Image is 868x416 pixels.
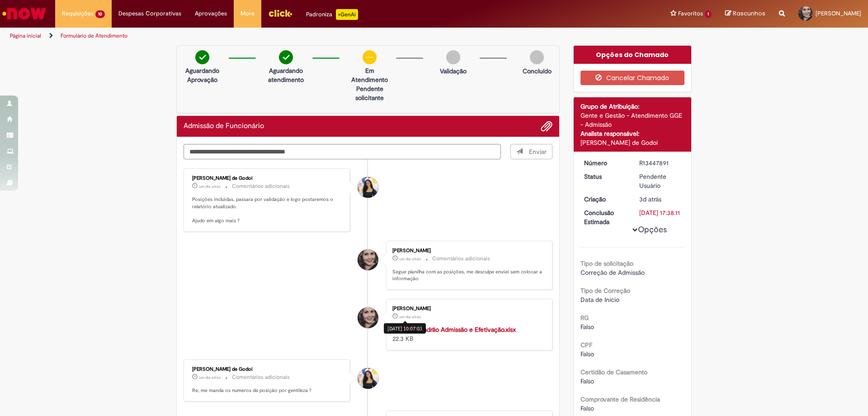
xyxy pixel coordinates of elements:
[306,9,358,20] div: Padroniza
[195,9,227,18] span: Aprovações
[348,84,392,102] p: Pendente solicitante
[95,10,105,18] span: 10
[62,9,94,18] span: Requisições
[232,373,290,381] small: Comentários adicionais
[577,172,633,181] dt: Status
[432,255,490,263] small: Comentários adicionais
[574,46,692,64] div: Opções do Chamado
[639,208,681,217] div: [DATE] 17:38:11
[199,375,221,380] time: 28/08/2025 09:55:08
[580,138,685,147] div: [PERSON_NAME] de Godoi
[363,50,377,64] img: circle-minus.png
[199,184,221,189] span: um dia atrás
[530,50,544,64] img: img-circle-grey.png
[392,306,543,311] div: [PERSON_NAME]
[580,296,619,304] span: Data de Início
[580,368,647,376] b: Certidão de Casamento
[118,9,181,18] span: Despesas Corporativas
[580,259,633,268] b: Tipo de solicitação
[1,5,47,23] img: ServiceNow
[358,307,378,328] div: Renata Luciane De Souza Faria Conrado
[61,32,127,39] a: Formulário de Atendimento
[184,144,501,159] textarea: Digite sua mensagem aqui...
[392,248,543,253] div: [PERSON_NAME]
[192,176,343,181] div: [PERSON_NAME] de Godoi
[232,182,290,190] small: Comentários adicionais
[639,195,681,204] div: 26/08/2025 11:39:17
[392,325,516,334] a: Template Padrão Admissão e Efetivação.xlsx
[580,129,685,138] div: Analista responsável:
[264,66,308,84] p: Aguardando atendimento
[336,9,358,20] p: +GenAi
[639,172,681,190] div: Pendente Usuário
[399,314,421,320] span: um dia atrás
[580,404,594,412] span: Falso
[580,102,685,111] div: Grupo de Atribuição:
[580,268,645,277] span: Correção de Admissão
[580,314,589,322] b: RG
[580,287,630,295] b: Tipo de Correção
[580,111,685,129] div: Gente e Gestão - Atendimento GGE - Admissão
[440,67,467,76] p: Validação
[392,325,543,343] div: 22.3 KB
[268,6,292,20] img: click_logo_yellow_360x200.png
[384,323,426,334] div: [DATE] 10:07:03
[639,195,661,203] time: 26/08/2025 11:39:17
[399,256,421,262] span: um dia atrás
[358,249,378,270] div: Renata Luciane De Souza Faria Conrado
[639,158,681,167] div: R13447891
[816,10,861,17] span: [PERSON_NAME]
[358,368,378,389] div: Ana Santos de Godoi
[180,66,224,84] p: Aguardando Aprovação
[639,195,661,203] span: 3d atrás
[358,177,378,198] div: Ana Santos de Godoi
[577,208,633,226] dt: Conclusão Estimada
[192,387,343,394] p: Re, me manda os numeros de posição por gentileza ?
[580,395,660,403] b: Comprovante de Residência
[241,9,255,18] span: More
[399,256,421,262] time: 28/08/2025 10:07:25
[192,367,343,372] div: [PERSON_NAME] de Godoi
[577,195,633,204] dt: Criação
[580,71,685,85] button: Cancelar Chamado
[580,350,594,358] span: Falso
[348,66,392,84] p: Em Atendimento
[184,122,264,130] h2: Admissão de Funcionário Histórico de tíquete
[725,10,765,18] a: Rascunhos
[580,323,594,331] span: Falso
[541,120,552,132] button: Adicionar anexos
[705,10,712,18] span: 1
[392,268,543,282] p: Segue planilha com as posições, me desculpe enviei sem colocar a informação
[678,9,703,18] span: Favoritos
[199,375,221,380] span: um dia atrás
[523,67,552,76] p: Concluído
[580,341,592,349] b: CPF
[446,50,460,64] img: img-circle-grey.png
[577,158,633,167] dt: Número
[733,9,765,18] span: Rascunhos
[580,377,594,385] span: Falso
[192,196,343,225] p: Posições incluidas, passara por validação e logo postaremos o relatório atualizado. Ajudo em algo...
[10,32,41,39] a: Página inicial
[7,28,572,44] ul: Trilhas de página
[195,50,209,64] img: check-circle-green.png
[279,50,293,64] img: check-circle-green.png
